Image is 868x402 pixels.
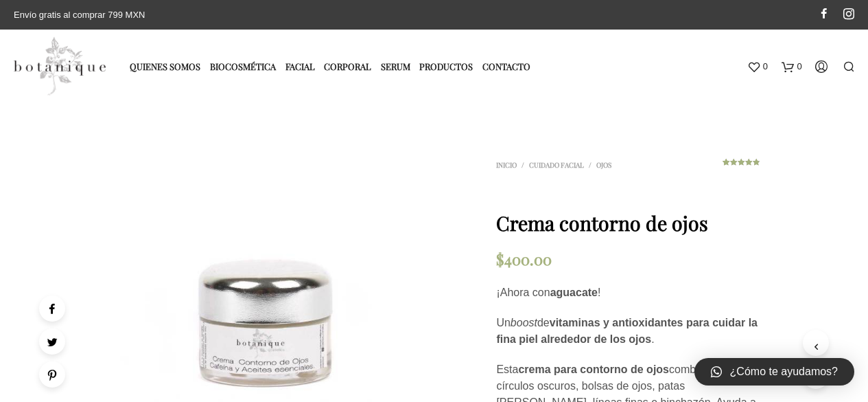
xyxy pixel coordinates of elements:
[589,160,591,170] span: /
[694,358,854,386] a: ¿Cómo te ayudamos?
[747,55,768,77] a: 0
[496,212,760,234] h1: Crema contorno de ojos
[782,55,802,77] a: 0
[324,55,378,78] a: Corporal
[763,55,768,77] span: 0
[130,55,207,78] a: Quienes somos
[723,157,760,178] a: (valoraciones de clientes)
[496,284,760,301] p: ¡Ahora con !
[797,55,802,77] span: 0
[518,364,669,375] strong: crema para contorno de ojos
[419,55,480,78] a: Productos
[550,287,598,298] strong: aguacate
[482,55,537,78] a: Contacto
[511,317,537,328] em: boost
[591,160,616,170] a: Ojos
[496,317,758,345] strong: vitaminas y antioxidantes para cuidar la fina piel alrededor de los ojos
[496,159,681,174] nav: Crema contorno de ojos
[14,36,106,96] img: Productos elaborados con ingredientes naturales
[524,160,589,170] a: Cuidado Facial
[730,364,838,380] span: ¿Cómo te ayudamos?
[496,249,504,269] span: $
[521,160,524,170] span: /
[496,249,552,269] bdi: 400.00
[496,315,760,348] p: Un de .
[496,160,521,170] a: Inicio
[210,55,283,78] a: Biocosmética
[285,55,322,78] a: Facial
[381,55,417,78] a: Serum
